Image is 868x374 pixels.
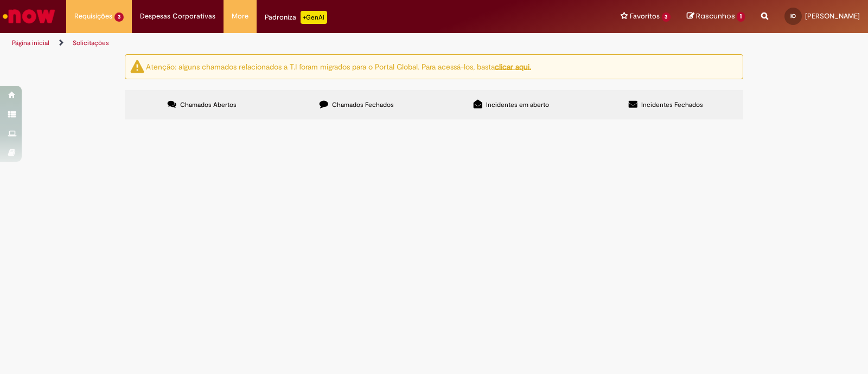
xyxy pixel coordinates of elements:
ul: Trilhas de página [8,33,571,53]
span: 3 [662,12,671,22]
a: Página inicial [12,39,49,47]
span: Despesas Corporativas [140,11,215,22]
a: clicar aqui. [495,61,531,71]
span: 3 [114,12,124,22]
span: Incidentes Fechados [641,100,703,109]
span: IO [790,12,796,20]
img: ServiceNow [1,5,57,27]
span: Favoritos [630,11,660,22]
a: Rascunhos [687,11,745,22]
span: Chamados Abertos [180,100,237,109]
div: Padroniza [265,11,327,24]
span: Requisições [74,11,112,22]
ng-bind-html: Atenção: alguns chamados relacionados a T.I foram migrados para o Portal Global. Para acessá-los,... [146,61,531,71]
p: +GenAi [301,11,327,24]
span: More [232,11,248,22]
span: 1 [737,12,745,22]
span: Incidentes em aberto [486,100,549,109]
a: Solicitações [73,39,109,47]
span: [PERSON_NAME] [805,11,860,21]
span: Rascunhos [696,11,735,21]
span: Chamados Fechados [332,100,394,109]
